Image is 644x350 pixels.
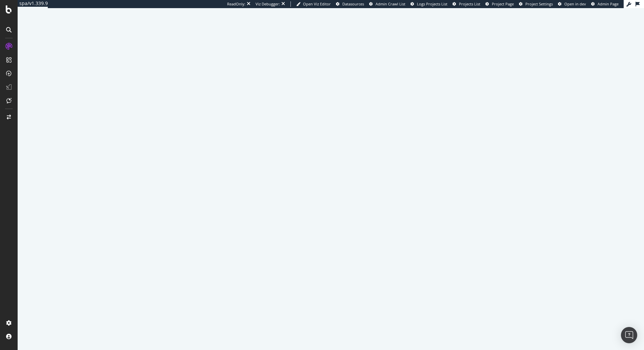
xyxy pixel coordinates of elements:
[558,1,586,7] a: Open in dev
[410,1,447,7] a: Logs Projects List
[492,1,514,6] span: Project Page
[342,1,364,6] span: Datasources
[519,1,553,7] a: Project Settings
[256,1,280,7] div: Viz Debugger:
[227,1,245,7] div: ReadOnly:
[452,1,480,7] a: Projects List
[525,1,553,6] span: Project Settings
[369,1,405,7] a: Admin Crawl List
[336,1,364,7] a: Datasources
[306,161,355,186] div: animation
[303,1,331,6] span: Open Viz Editor
[376,1,405,6] span: Admin Crawl List
[591,1,619,7] a: Admin Page
[598,1,619,6] span: Admin Page
[296,1,331,7] a: Open Viz Editor
[459,1,480,6] span: Projects List
[485,1,514,7] a: Project Page
[564,1,586,6] span: Open in dev
[417,1,447,6] span: Logs Projects List
[621,327,637,343] div: Open Intercom Messenger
